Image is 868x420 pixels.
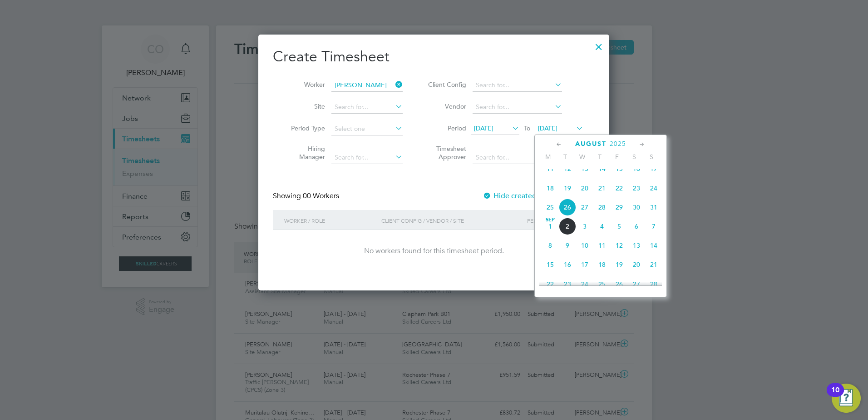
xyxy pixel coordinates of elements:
label: Period Type [284,124,325,132]
span: 23 [559,275,576,293]
span: 20 [576,180,593,197]
label: Site [284,102,325,110]
input: Search for... [331,151,403,164]
h2: Create Timesheet [273,47,595,66]
span: 6 [628,218,645,235]
label: Period [425,124,466,132]
span: 17 [645,160,662,177]
span: 00 Workers [303,191,339,200]
span: S [626,153,643,161]
span: 14 [645,237,662,254]
span: M [539,153,557,161]
span: 12 [559,160,576,177]
span: 27 [576,199,593,216]
span: 3 [576,218,593,235]
span: 4 [593,218,611,235]
span: 1 [542,218,559,235]
span: 18 [593,256,611,273]
div: Worker / Role [282,210,379,231]
span: 12 [611,237,628,254]
span: T [557,153,574,161]
span: 13 [628,237,645,254]
span: 26 [611,275,628,293]
label: Hiring Manager [284,145,325,161]
input: Search for... [473,101,562,114]
button: Open Resource Center, 10 new notifications [832,384,861,413]
span: 28 [645,275,662,293]
span: 5 [611,218,628,235]
span: 27 [628,275,645,293]
span: Sep [542,218,559,222]
span: T [591,153,608,161]
input: Search for... [331,101,403,114]
div: Showing [273,191,341,201]
span: 17 [576,256,593,273]
span: 2 [559,218,576,235]
span: 25 [593,275,611,293]
span: W [574,153,591,161]
span: 7 [645,218,662,235]
span: 24 [576,275,593,293]
span: 22 [542,275,559,293]
span: 21 [645,256,662,273]
div: Period [525,210,586,231]
span: 15 [611,160,628,177]
input: Search for... [473,151,562,164]
span: 15 [542,256,559,273]
span: S [643,153,660,161]
span: 31 [645,199,662,216]
span: [DATE] [538,124,557,132]
span: August [575,140,607,148]
input: Select one [331,123,403,135]
label: Vendor [425,102,466,110]
span: 11 [542,160,559,177]
span: 28 [593,199,611,216]
span: 26 [559,199,576,216]
span: 16 [628,160,645,177]
span: 13 [576,160,593,177]
span: 23 [628,180,645,197]
span: 8 [542,237,559,254]
input: Search for... [331,79,403,92]
span: 11 [593,237,611,254]
input: Search for... [473,79,562,92]
div: Client Config / Vendor / Site [379,210,525,231]
span: 10 [576,237,593,254]
span: 20 [628,256,645,273]
span: [DATE] [474,124,493,132]
span: 21 [593,180,611,197]
span: 19 [611,256,628,273]
div: 10 [831,390,839,402]
span: 29 [611,199,628,216]
span: 25 [542,199,559,216]
label: Client Config [425,80,466,89]
label: Timesheet Approver [425,145,466,161]
span: 22 [611,180,628,197]
span: 16 [559,256,576,273]
span: 24 [645,180,662,197]
label: Hide created timesheets [483,191,575,200]
div: No workers found for this timesheet period. [282,246,586,256]
label: Worker [284,80,325,89]
span: 14 [593,160,611,177]
span: To [521,122,533,134]
span: 9 [559,237,576,254]
span: 19 [559,180,576,197]
span: 30 [628,199,645,216]
span: 2025 [610,140,626,148]
span: F [608,153,626,161]
span: 18 [542,180,559,197]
